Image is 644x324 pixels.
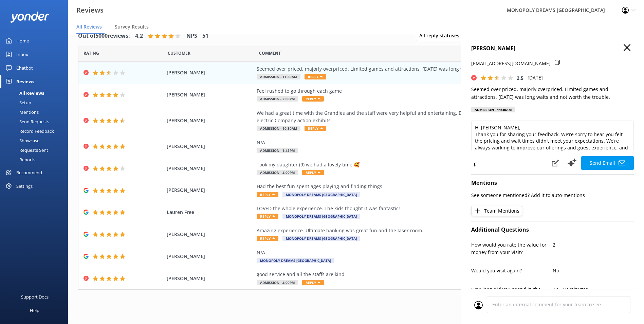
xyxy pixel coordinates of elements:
[30,304,39,317] div: Help
[4,126,68,136] a: Record Feedback
[471,192,634,199] p: See someone mentioned? Add it to auto-mentions
[471,44,634,53] h4: [PERSON_NAME]
[4,145,48,155] div: Requests Sent
[4,98,31,107] div: Setup
[257,183,566,190] div: Had the best fun spent ages playing and finding things
[471,286,553,301] p: How long did you spend in the attraction [DATE]?
[282,236,360,241] span: MONOPOLY DREAMS [GEOGRAPHIC_DATA]
[257,280,298,285] span: Admission - 4:00pm
[10,12,49,23] img: yonder-white-logo.png
[4,117,68,126] a: Send Requests
[167,209,253,216] span: Lauren Free
[257,258,334,263] span: MONOPOLY DREAMS [GEOGRAPHIC_DATA]
[259,50,281,56] span: Question
[167,253,253,260] span: [PERSON_NAME]
[4,136,39,145] div: Showcase
[257,271,566,278] div: good service and all the staffs are kind
[186,32,197,40] h4: NPS
[624,44,630,52] button: Close
[257,227,566,234] div: Amazing experience. Ultimate banking was great fun and the laser room.
[84,50,99,56] span: Date
[4,88,68,98] a: All Reviews
[16,34,29,48] div: Home
[76,23,102,30] span: All Reviews
[257,192,278,197] span: Reply
[553,286,634,293] p: 30 - 60 minutes
[16,179,33,193] div: Settings
[16,61,33,75] div: Chatbot
[471,107,515,112] div: Admission - 11:30am
[471,179,634,187] h4: Mentions
[4,117,49,126] div: Send Requests
[302,96,324,102] span: Reply
[167,69,253,76] span: [PERSON_NAME]
[471,206,522,216] button: Team Mentions
[167,91,253,98] span: [PERSON_NAME]
[16,75,34,88] div: Reviews
[257,126,300,131] span: Admission - 10:30am
[135,32,143,40] h4: 4.2
[471,121,634,151] textarea: Hi [PERSON_NAME], Thank you for sharing your feedback. We’re sorry to hear you felt the pricing a...
[471,226,634,234] h4: Additional Questions
[257,139,566,146] div: N/A
[517,75,523,81] span: 2.5
[257,148,298,153] span: Admission - 1:45pm
[167,165,253,172] span: [PERSON_NAME]
[16,166,42,179] div: Recommend
[581,156,634,170] button: Send Email
[302,170,324,175] span: Reply
[4,136,68,145] a: Showcase
[76,5,104,16] h3: Reviews
[4,88,44,98] div: All Reviews
[257,109,566,125] div: We had a great time with the Grandies and the staff were very helpful and entertaining. Especiall...
[202,32,208,40] h4: 51
[4,98,68,107] a: Setup
[528,74,543,82] p: [DATE]
[257,96,298,102] span: Admission - 2:00pm
[4,107,68,117] a: Mentions
[4,145,68,155] a: Requests Sent
[168,50,190,56] span: Date
[474,301,483,309] img: user_profile.svg
[257,214,278,219] span: Reply
[257,205,566,212] div: LOVED the whole experience. The kids thought it was fantastic!
[16,48,28,61] div: Inbox
[471,86,634,101] p: Seemed over priced, majorly overpriced. Limited games and attractions, [DATE] was long waits and ...
[305,74,326,79] span: Reply
[78,32,130,40] h4: Out of 5000 reviews:
[257,87,566,95] div: Feel rushed to go through each game
[305,126,326,131] span: Reply
[257,74,300,79] span: Admission - 11:30am
[167,117,253,124] span: [PERSON_NAME]
[167,231,253,238] span: [PERSON_NAME]
[115,23,149,30] span: Survey Results
[419,32,463,39] span: All reply statuses
[302,280,324,285] span: Reply
[553,267,634,274] p: No
[167,186,253,194] span: [PERSON_NAME]
[257,161,566,168] div: Took my daughter (9) we had a lovely time 🥰
[471,60,551,67] p: [EMAIL_ADDRESS][DOMAIN_NAME]
[257,65,566,73] div: Seemed over priced, majorly overpriced. Limited games and attractions, [DATE] was long waits and ...
[21,290,49,304] div: Support Docs
[4,155,68,164] a: Reports
[471,241,553,256] p: How would you rate the value for money from your visit?
[167,275,253,282] span: [PERSON_NAME]
[471,267,553,274] p: Would you visit again?
[167,143,253,150] span: [PERSON_NAME]
[257,249,566,256] div: N/A
[257,170,298,175] span: Admission - 4:00pm
[4,107,39,117] div: Mentions
[257,236,278,241] span: Reply
[282,214,360,219] span: MONOPOLY DREAMS [GEOGRAPHIC_DATA]
[4,126,54,136] div: Record Feedback
[553,241,634,249] p: 2
[4,155,35,164] div: Reports
[282,192,360,197] span: MONOPOLY DREAMS [GEOGRAPHIC_DATA]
